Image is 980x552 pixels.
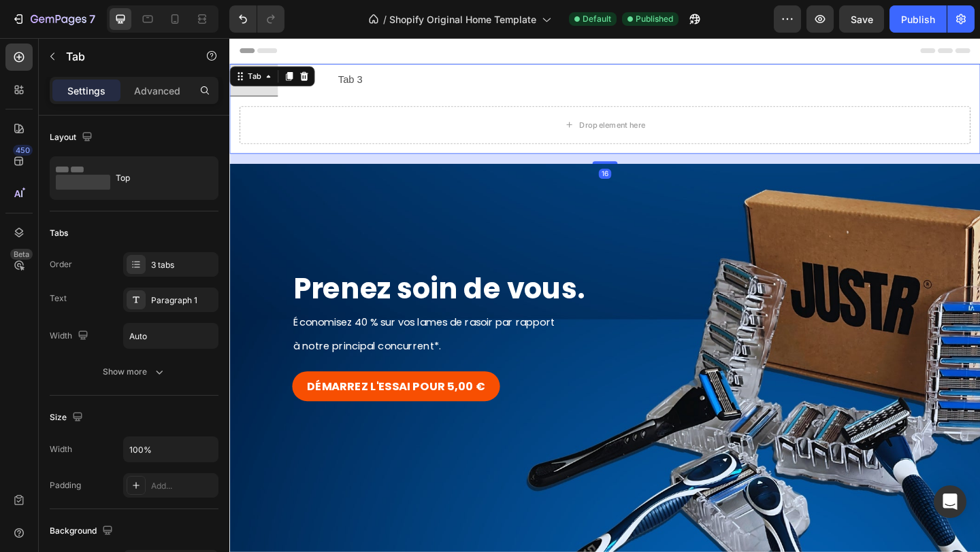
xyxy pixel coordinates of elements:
[901,12,935,27] div: Publish
[17,35,37,48] div: Tab
[583,13,611,25] span: Default
[10,249,33,260] div: Beta
[934,485,966,518] div: Open Intercom Messenger
[636,13,673,25] span: Published
[851,14,873,25] span: Save
[124,324,218,348] input: Auto
[50,227,68,239] div: Tabs
[84,368,278,390] p: DÉMARREZ L'ESSAI POUR 5,00 €
[50,360,218,384] button: Show more
[50,522,116,540] div: Background
[50,128,95,147] div: Layout
[68,252,817,294] h1: Prenez soin de vous.
[67,84,105,98] p: Settings
[50,327,91,345] div: Width
[151,480,215,492] div: Add...
[116,162,199,194] div: Top
[50,409,86,427] div: Size
[402,142,415,153] div: 16
[389,12,536,27] span: Shopify Original Home Template
[50,258,72,271] div: Order
[66,48,182,65] p: Tab
[69,327,230,343] span: à notre principal concurrent*.
[380,89,453,100] div: Drop element here
[124,437,218,462] input: Auto
[839,5,884,33] button: Save
[134,84,180,98] p: Advanced
[50,292,67,305] div: Text
[5,5,101,33] button: 7
[103,365,166,379] div: Show more
[151,259,215,271] div: 3 tabs
[151,294,215,307] div: Paragraph 1
[50,443,72,455] div: Width
[89,11,95,27] p: 7
[69,301,354,317] span: Économisez 40 % sur vos lames de rasoir par rapport
[889,5,947,33] button: Publish
[229,38,980,552] iframe: Design area
[13,145,33,156] div: 450
[50,479,81,491] div: Padding
[383,12,387,27] span: /
[229,5,284,33] div: Undo/Redo
[68,362,294,395] a: DÉMARREZ L'ESSAI POUR 5,00 €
